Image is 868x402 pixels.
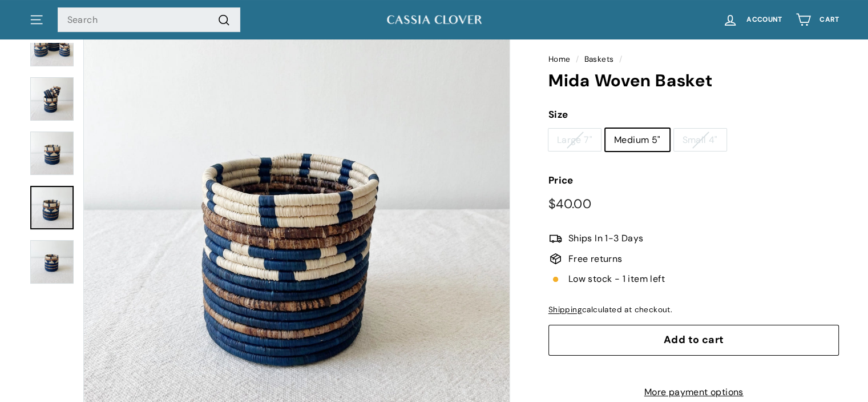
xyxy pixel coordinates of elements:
img: Mida Woven Basket [30,132,74,175]
nav: breadcrumbs [548,53,839,66]
label: Price [548,173,839,188]
h1: Mida Woven Basket [548,71,839,90]
img: Mida Woven Basket [30,240,74,284]
span: Add to cart [664,333,724,347]
label: Small 4" [674,129,726,152]
a: Baskets [584,54,614,64]
input: Search [58,7,240,33]
span: Low stock - 1 item left [568,272,665,286]
a: More payment options [548,385,839,400]
span: / [616,54,625,64]
div: calculated at checkout. [548,304,839,316]
a: Shipping [548,305,582,315]
a: Home [548,54,571,64]
label: Size [548,107,839,122]
span: / [573,54,582,64]
span: Free returns [568,252,623,266]
span: Ships In 1-3 Days [568,231,644,246]
label: Medium 5" [605,129,669,152]
label: Large 7" [548,129,601,152]
a: Account [716,3,789,37]
a: Mida Woven Basket [30,186,74,229]
a: Cart [789,3,846,37]
button: Add to cart [548,325,839,356]
span: Account [746,16,782,23]
img: Mida Woven Basket [30,23,74,66]
img: Mida Woven Basket [30,77,74,121]
span: $40.00 [548,196,591,212]
span: Cart [819,16,839,23]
